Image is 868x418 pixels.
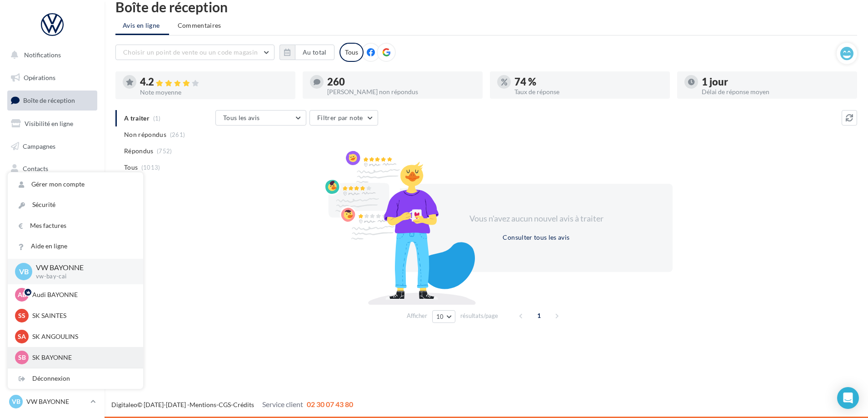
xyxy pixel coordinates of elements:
[279,45,334,60] button: Au total
[460,312,498,320] span: résultats/page
[8,216,143,236] a: Mes factures
[5,91,99,110] a: Boîte de réception
[124,130,166,139] span: Non répondus
[36,272,129,281] p: vw-bay-cai
[19,266,29,277] span: VB
[8,236,143,257] a: Aide en ligne
[702,77,850,87] div: 1 jour
[262,400,303,408] span: Service client
[32,332,132,341] p: SK ANGOULINS
[514,89,663,95] div: Taux de réponse
[111,401,137,408] a: Digitaleo
[532,308,546,323] span: 1
[5,227,99,254] a: PLV et print personnalisable
[178,21,221,30] span: Commentaires
[219,401,231,408] a: CGS
[157,147,172,155] span: (752)
[407,312,427,320] span: Afficher
[26,397,87,406] p: VW BAYONNE
[327,89,475,95] div: [PERSON_NAME] non répondus
[5,257,99,284] a: Campagnes DataOnDemand
[24,74,55,81] span: Opérations
[18,290,26,299] span: AB
[5,68,99,87] a: Opérations
[124,146,154,156] span: Répondus
[5,182,99,201] a: Médiathèque
[36,262,129,273] p: VW BAYONNE
[5,45,95,65] button: Notifications
[5,114,99,133] a: Visibilité en ligne
[215,110,306,126] button: Tous les avis
[8,368,143,389] div: Déconnexion
[309,110,378,126] button: Filtrer par note
[458,213,614,225] div: Vous n'avez aucun nouvel avis à traiter
[5,205,99,224] a: Calendrier
[7,393,97,410] a: VB VW BAYONNE
[140,77,288,87] div: 4.2
[141,164,160,171] span: (1013)
[190,401,216,408] a: Mentions
[32,353,132,362] p: SK BAYONNE
[5,137,99,156] a: Campagnes
[837,387,859,409] div: Open Intercom Messenger
[111,401,353,408] span: © [DATE]-[DATE] - - -
[8,174,143,195] a: Gérer mon compte
[115,45,274,60] button: Choisir un point de vente ou un code magasin
[12,397,20,406] span: VB
[23,96,75,104] span: Boîte de réception
[23,142,55,150] span: Campagnes
[339,43,364,62] div: Tous
[514,77,663,87] div: 74 %
[499,232,573,243] button: Consulter tous les avis
[295,45,334,60] button: Au total
[223,114,260,121] span: Tous les avis
[307,400,353,408] span: 02 30 07 43 80
[436,313,444,320] span: 10
[32,290,132,299] p: Audi BAYONNE
[18,332,26,341] span: SA
[702,89,850,95] div: Délai de réponse moyen
[24,51,61,59] span: Notifications
[32,311,132,320] p: SK SAINTES
[8,195,143,215] a: Sécurité
[124,163,138,172] span: Tous
[18,353,26,362] span: SB
[432,310,455,323] button: 10
[327,77,475,87] div: 260
[18,311,25,320] span: SS
[123,48,258,56] span: Choisir un point de vente ou un code magasin
[140,89,288,96] div: Note moyenne
[170,131,185,138] span: (261)
[233,401,254,408] a: Crédits
[25,120,73,127] span: Visibilité en ligne
[23,165,48,172] span: Contacts
[5,159,99,178] a: Contacts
